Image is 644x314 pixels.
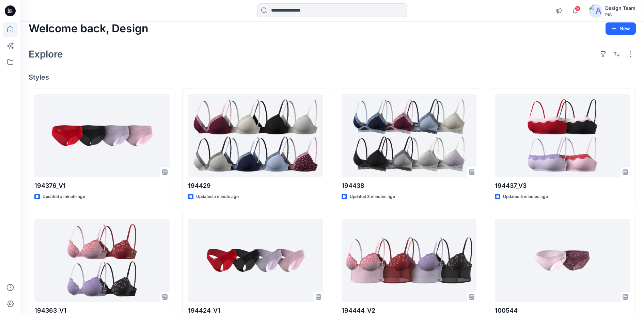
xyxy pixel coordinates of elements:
h2: Explore [29,49,63,60]
a: 194376_V1 [34,94,170,177]
p: Updated 3 minutes ago [350,193,395,200]
p: Updated a minute ago [196,193,239,200]
a: 194429 [188,94,323,177]
p: 194429 [188,181,323,191]
p: 194376_V1 [34,181,170,191]
span: 9 [575,6,580,11]
a: 100544 [495,219,630,302]
div: Design Team [605,4,635,12]
p: 194438 [342,181,477,191]
a: 194437_V3 [495,94,630,177]
a: 194438 [342,94,477,177]
p: Updated a minute ago [43,193,85,200]
button: New [606,22,636,35]
img: avatar [589,4,602,18]
div: PIC [605,12,635,17]
h4: Styles [29,73,636,81]
p: 194437_V3 [495,181,630,191]
a: 194444_V2 [342,219,477,302]
h2: Welcome back, Design [29,22,148,35]
p: Updated 5 minutes ago [503,193,548,200]
a: 194424_V1 [188,219,323,302]
a: 194363_V1 [34,219,170,302]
